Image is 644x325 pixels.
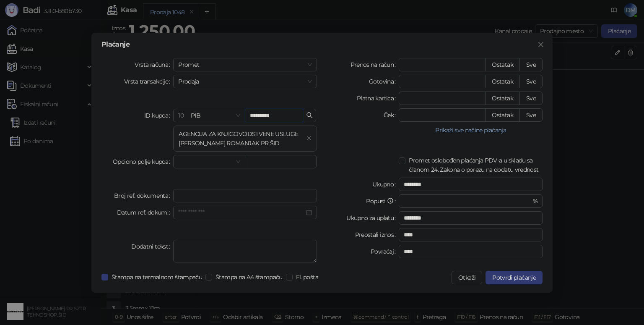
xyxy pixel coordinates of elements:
div: Plaćanje [101,41,543,48]
label: Povraćaj [371,245,399,258]
span: Zatvori [534,41,548,48]
label: Vrsta transakcije [124,75,174,88]
span: Prodaja [178,75,312,88]
span: Štampa na termalnom štampaču [108,273,205,282]
span: El. pošta [293,273,322,282]
span: Štampa na A4 štampaču [212,273,286,282]
button: Ostatak [485,58,520,71]
label: Vrsta računa [135,58,174,71]
label: ID kupca [144,109,173,122]
label: Dodatni tekst [131,240,173,253]
button: Otkaži [452,271,482,284]
button: Sve [519,75,543,88]
button: Ostatak [485,108,520,122]
label: Ukupno za uplatu [346,211,399,225]
span: PIB [178,109,240,122]
span: Potvrdi plaćanje [492,274,536,281]
textarea: Dodatni tekst [173,240,317,262]
span: close [538,41,544,48]
span: Promet oslobođen plaćanja PDV-a u skladu sa članom 24. Zakona o porezu na dodatu vrednost [405,156,543,174]
label: Opciono polje kupca [113,155,173,168]
span: close [306,136,312,141]
label: Popust [366,194,399,208]
label: Ček [384,108,399,122]
label: Gotovina [369,75,399,88]
label: Ukupno [372,178,399,191]
button: Ostatak [485,92,520,105]
input: Broj ref. dokumenta [173,189,317,202]
button: Prikaži sve načine plaćanja [399,125,543,135]
button: Ostatak [485,75,520,88]
button: Sve [519,92,543,105]
label: Broj ref. dokumenta [114,189,173,202]
button: close [306,136,312,141]
label: Datum ref. dokum. [117,206,174,219]
label: Platna kartica [357,92,399,105]
input: Datum ref. dokum. [178,208,304,217]
button: Sve [519,108,543,122]
label: Prenos na račun [351,58,399,71]
button: Potvrdi plaćanje [486,271,543,284]
span: 10 [178,112,184,119]
span: Promet [178,58,312,71]
button: Sve [519,58,543,71]
label: Preostali iznos [355,228,399,241]
div: AGENCIJA ZA KNJIGOVODSTVENE USLUGE [PERSON_NAME] ROMANJAK PR ŠID [179,129,303,148]
button: Close [534,38,548,51]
